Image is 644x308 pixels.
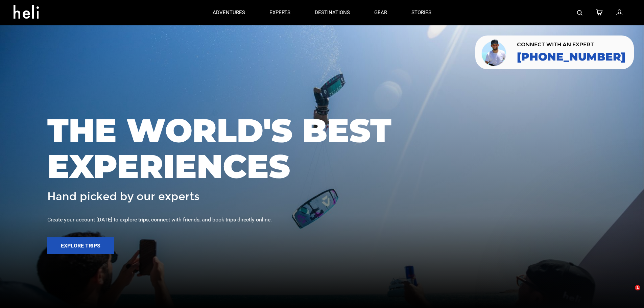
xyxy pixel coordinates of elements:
a: [PHONE_NUMBER] [517,51,625,63]
span: 1 [635,285,640,290]
span: CONNECT WITH AN EXPERT [517,42,625,47]
span: THE WORLD'S BEST EXPERIENCES [47,113,597,184]
img: contact our team [480,38,508,67]
button: Explore Trips [47,237,114,254]
p: destinations [315,9,350,16]
span: Hand picked by our experts [47,191,199,203]
div: Create your account [DATE] to explore trips, connect with friends, and book trips directly online. [47,216,597,224]
p: adventures [213,9,245,16]
iframe: Intercom live chat [621,285,637,301]
p: experts [269,9,290,16]
img: search-bar-icon.svg [577,10,582,16]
